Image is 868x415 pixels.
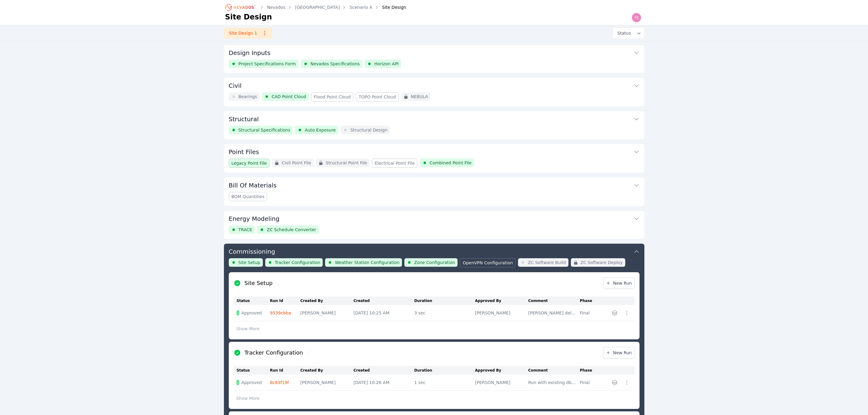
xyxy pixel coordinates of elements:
span: BOM Quantities [232,194,265,200]
span: Electrical Point File [375,160,414,166]
h3: Point Files [229,148,259,156]
span: Project Specifications Form [238,61,296,67]
th: Phase [580,366,599,375]
h3: Structural [229,115,259,123]
th: Status [234,297,270,305]
td: [PERSON_NAME] [475,305,528,321]
span: Auto Exposure [305,127,336,133]
span: Approved [242,310,262,316]
span: Weather Station Configuration [335,259,400,266]
a: 8c83f19f [270,380,289,385]
div: 3 sec [414,310,472,316]
div: Run with existing db values [528,379,577,386]
th: Duration [414,297,475,305]
span: Bearings [238,94,257,100]
div: Energy ModelingTRACEZC Schedule Converter [224,211,644,239]
th: Created [354,297,414,305]
h3: Bill Of Materials [229,181,277,190]
span: ZC Schedule Converter [267,227,316,233]
td: [PERSON_NAME] [300,305,354,321]
th: Comment [528,366,580,375]
th: Created By [300,366,354,375]
h3: Civil [229,81,242,90]
span: Structural Point File [326,160,367,166]
div: Final [580,379,595,386]
a: New Run [603,277,635,289]
h3: Energy Modeling [229,214,280,223]
th: Approved By [475,297,528,305]
span: CAD Point Cloud [272,94,306,100]
h2: Site Setup [245,279,273,287]
th: Run Id [270,297,300,305]
div: StructuralStructural SpecificationsAuto ExposureStructural Design [224,111,644,139]
button: Civil [229,78,640,92]
a: 9539cbba [270,310,291,315]
h2: Tracker Configuration [245,348,303,357]
span: Tracker Configuration [275,259,321,266]
button: Point Files [229,144,640,159]
th: Created [354,366,414,375]
div: [PERSON_NAME] deleted db data; re-run to have correct tracker IDs because this site has SREs [528,310,577,316]
span: Combined Point File [430,160,472,166]
a: [GEOGRAPHIC_DATA] [295,4,340,10]
td: [DATE] 10:25 AM [354,305,414,321]
nav: Breadcrumb [225,2,406,12]
th: Comment [528,297,580,305]
th: Run Id [270,366,300,375]
div: 1 sec [414,379,472,386]
th: Status [234,366,270,375]
button: Design Inputs [229,45,640,60]
span: TRACE [238,227,252,233]
span: ZC Software Build [528,259,566,266]
div: Design InputsProject Specifications FormNevados SpecificationsHorizon API [224,45,644,73]
span: Status [615,30,631,36]
img: Ted Elliott [632,13,641,22]
td: [DATE] 10:26 AM [354,375,414,391]
span: NEBULA [411,94,428,100]
span: Horizon API [374,61,399,67]
span: Zone Configuration [414,259,455,266]
td: [PERSON_NAME] [300,375,354,391]
span: Legacy Point File [232,160,267,166]
th: Duration [414,366,475,375]
div: Final [580,310,595,316]
span: TOPO Point Cloud [359,94,396,100]
button: Bill Of Materials [229,177,640,192]
button: Structural [229,111,640,126]
span: Nevados Specifications [310,61,360,67]
a: New Run [603,347,635,358]
div: Point FilesLegacy Point FileCivil Point FileStructural Point FileElectrical Point FileCombined Po... [224,144,644,173]
h3: Commissioning [229,247,275,256]
button: Show More [234,323,262,334]
a: Scenario A [349,4,372,10]
span: Civil Point File [282,160,311,166]
th: Created By [300,297,354,305]
td: [PERSON_NAME] [475,375,528,391]
button: Commissioning [229,244,640,258]
th: Phase [580,297,599,305]
span: Structural Design [350,127,387,133]
div: Site Design [373,4,406,10]
span: New Run [606,350,632,356]
span: Flood Point Cloud [314,94,351,100]
button: Status [612,28,644,39]
span: Approved [242,379,262,386]
span: OpenVPN Configuration [463,260,513,266]
th: Approved By [475,366,528,375]
span: New Run [606,280,632,286]
div: Bill Of MaterialsBOM Quantities [224,177,644,206]
div: CivilBearingsCAD Point CloudFlood Point CloudTOPO Point CloudNEBULA [224,78,644,106]
button: Energy Modeling [229,211,640,225]
a: Site Design 1 [224,28,272,39]
span: Structural Specifications [238,127,290,133]
h3: Design Inputs [229,49,271,57]
button: Show More [234,393,262,404]
h1: Site Design [225,12,272,22]
a: Nevados [267,4,286,10]
span: ZC Software Deploy [581,259,623,266]
span: Site Setup [238,259,260,266]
